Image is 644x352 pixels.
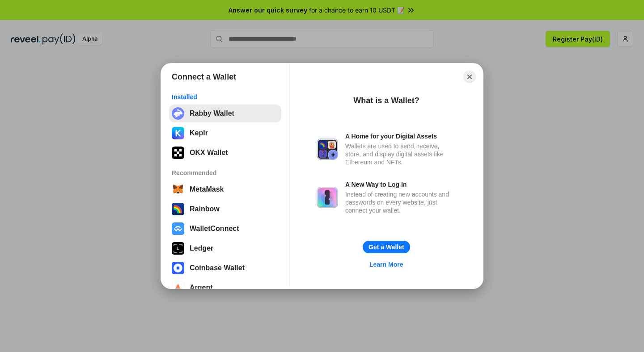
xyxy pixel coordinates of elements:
img: svg+xml,%3Csvg%20width%3D%2228%22%20height%3D%2228%22%20viewBox%3D%220%200%2028%2028%22%20fill%3D... [172,183,184,196]
img: svg+xml,%3Csvg%20width%3D%22120%22%20height%3D%22120%22%20viewBox%3D%220%200%20120%20120%22%20fil... [172,203,184,215]
button: Coinbase Wallet [169,259,281,277]
div: Learn More [369,260,403,268]
div: Recommended [172,169,279,177]
div: Rabby Wallet [190,109,234,117]
button: Rabby Wallet [169,105,281,122]
div: Wallets are used to send, receive, store, and display digital assets like Ethereum and NFTs. [345,142,456,166]
div: Instead of creating new accounts and passwords on every website, just connect your wallet. [345,190,456,214]
img: svg+xml,%3Csvg%20xmlns%3D%22http%3A%2F%2Fwww.w3.org%2F2000%2Fsvg%22%20fill%3D%22none%22%20viewBox... [317,138,338,160]
button: Ledger [169,239,281,257]
img: svg+xml,%3Csvg%20xmlns%3D%22http%3A%2F%2Fwww.w3.org%2F2000%2Fsvg%22%20width%3D%2228%22%20height%3... [172,242,184,255]
img: svg+xml;base64,PHN2ZyB3aWR0aD0iMzIiIGhlaWdodD0iMzIiIHZpZXdCb3g9IjAgMCAzMiAzMiIgZmlsbD0ibm9uZSIgeG... [172,107,184,120]
div: Get a Wallet [369,243,404,251]
button: Close [463,71,476,83]
button: WalletConnect [169,220,281,238]
button: Argent [169,279,281,297]
div: MetaMask [190,185,224,193]
img: svg+xml,%3Csvg%20width%3D%2228%22%20height%3D%2228%22%20viewBox%3D%220%200%2028%2028%22%20fill%3D... [172,281,184,294]
img: 5VZ71FV6L7PA3gg3tXrdQ+DgLhC+75Wq3no69P3MC0NFQpx2lL04Ql9gHK1bRDjsSBIvScBnDTk1WrlGIZBorIDEYJj+rhdgn... [172,147,184,159]
a: Learn More [364,259,408,270]
h1: Connect a Wallet [172,71,236,82]
div: Argent [190,284,213,292]
div: OKX Wallet [190,149,228,157]
img: svg+xml,%3Csvg%20width%3D%2228%22%20height%3D%2228%22%20viewBox%3D%220%200%2028%2028%22%20fill%3D... [172,222,184,235]
div: Keplr [190,129,208,137]
button: MetaMask [169,180,281,198]
div: A New Way to Log In [345,180,456,189]
div: Coinbase Wallet [190,264,245,272]
div: Rainbow [190,205,220,213]
button: Get a Wallet [363,241,410,253]
button: OKX Wallet [169,144,281,162]
div: What is a Wallet? [353,95,419,106]
img: svg+xml,%3Csvg%20width%3D%2228%22%20height%3D%2228%22%20viewBox%3D%220%200%2028%2028%22%20fill%3D... [172,262,184,274]
img: ByMCUfJCc2WaAAAAAElFTkSuQmCC [172,127,184,139]
button: Rainbow [169,200,281,218]
div: Ledger [190,244,213,252]
div: WalletConnect [190,225,239,233]
div: Installed [172,93,279,101]
div: A Home for your Digital Assets [345,132,456,140]
img: svg+xml,%3Csvg%20xmlns%3D%22http%3A%2F%2Fwww.w3.org%2F2000%2Fsvg%22%20fill%3D%22none%22%20viewBox... [317,187,338,208]
button: Keplr [169,124,281,142]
